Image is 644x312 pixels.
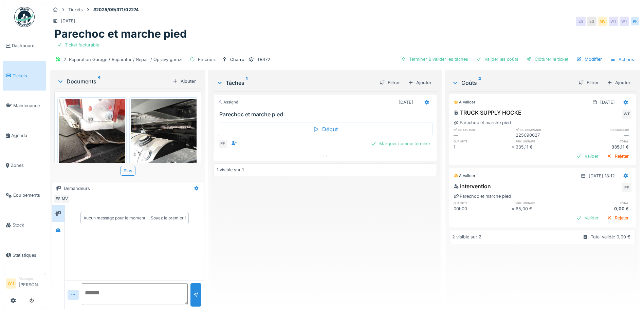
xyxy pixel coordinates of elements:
div: [DATE] 18:12 [589,173,615,179]
div: Ajouter [604,78,633,87]
div: 1 visible sur 1 [217,167,244,173]
div: 65,00 € [516,206,573,212]
img: Badge_color-CXgf-gQk.svg [14,7,35,27]
div: Terminer & valider les tâches [398,55,471,64]
div: 335,11 € [516,144,573,150]
div: — [454,132,511,138]
div: 225090027 [516,132,573,138]
img: kjs3lgh0zo9rf2463y262cgz2hua [131,99,197,187]
div: WT [622,110,631,119]
div: Rejeter [604,213,631,222]
div: Valider [574,213,601,222]
div: PF [622,183,631,192]
div: Ajouter [405,78,434,87]
div: 335,11 € [574,144,631,150]
div: Tickets [68,6,83,13]
li: [PERSON_NAME] [19,276,43,291]
div: [DATE] [399,99,413,105]
h6: n° de facture [454,128,511,132]
h6: prix unitaire [516,201,573,205]
div: MV [60,194,70,203]
span: Stock [13,222,43,228]
span: Statistiques [13,252,43,258]
li: WT [6,278,16,289]
div: Parechoc et marche pied [454,193,511,199]
div: 0,00 € [574,206,631,212]
div: Demandeurs [64,185,90,192]
a: Équipements [3,180,46,210]
span: Agenda [11,132,43,139]
div: MV [598,17,607,26]
h3: Parechoc et marche pied [219,111,434,118]
div: 2 visible sur 2 [452,234,481,240]
div: TR472 [257,56,270,63]
div: Actions [607,55,637,64]
div: Clôturer le ticket [524,55,571,64]
h1: Parechoc et marche pied [54,27,187,40]
div: À valider [454,173,475,179]
div: WT [620,17,629,26]
div: Plus [121,166,135,176]
a: Maintenance [3,91,46,120]
h6: prix unitaire [516,139,573,143]
a: Tickets [3,61,46,91]
div: [DATE] [600,99,615,105]
h6: total [574,201,631,205]
h6: n° de commande [516,128,573,132]
div: WT [609,17,618,26]
div: Aucun message pour le moment … Soyez le premier ! [84,215,186,221]
div: [DATE] [61,18,75,24]
div: Intervention [454,182,491,190]
a: WT Manager[PERSON_NAME] [6,276,43,292]
h6: total [574,139,631,143]
div: Valider les coûts [474,55,521,64]
div: Coûts [452,79,573,87]
img: wsbjsqpngbbq46nmr3bdn08atqct [59,99,125,187]
sup: 2 [478,79,481,87]
a: Dashboard [3,31,46,61]
span: Zones [11,162,43,169]
div: Parechoc et marche pied [454,119,511,126]
div: Manager [19,276,43,281]
h6: quantité [454,201,511,205]
div: 1 [454,144,511,150]
div: Modifier [574,55,605,64]
div: 00h00 [454,206,511,212]
div: ES [576,17,586,26]
div: Documents [57,77,170,85]
div: Ajouter [170,77,199,86]
div: ES [53,194,63,203]
div: Charroi [230,56,245,63]
div: Total validé: 0,00 € [591,234,630,240]
div: Assigné [218,99,238,105]
strong: #2025/09/371/02274 [91,6,142,13]
div: — [574,132,631,138]
span: Maintenance [13,102,43,109]
div: 2. Réparation Garage / Reparatur / Repair / Opravy garáží [63,56,182,63]
span: Équipements [13,192,43,198]
span: Dashboard [12,42,43,49]
a: Agenda [3,120,46,150]
div: En cours [198,56,217,63]
h6: fournisseur [574,128,631,132]
div: Tâches [216,79,374,87]
div: × [512,144,516,150]
div: Filtrer [377,78,403,87]
div: Filtrer [576,78,602,87]
div: ES [587,17,596,26]
div: PF [218,139,227,149]
div: Marquer comme terminé [368,139,433,148]
div: TRUCK SUPPLY HOCKE [454,109,521,117]
a: Zones [3,151,46,180]
div: Début [218,122,433,136]
a: Statistiques [3,240,46,270]
a: Stock [3,210,46,240]
div: Rejeter [604,152,631,161]
div: × [512,206,516,212]
h6: quantité [454,139,511,143]
span: Tickets [13,73,43,79]
div: À valider [454,99,475,105]
div: Valider [574,152,601,161]
div: Ticket facturable [65,42,99,48]
sup: 1 [246,79,247,87]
